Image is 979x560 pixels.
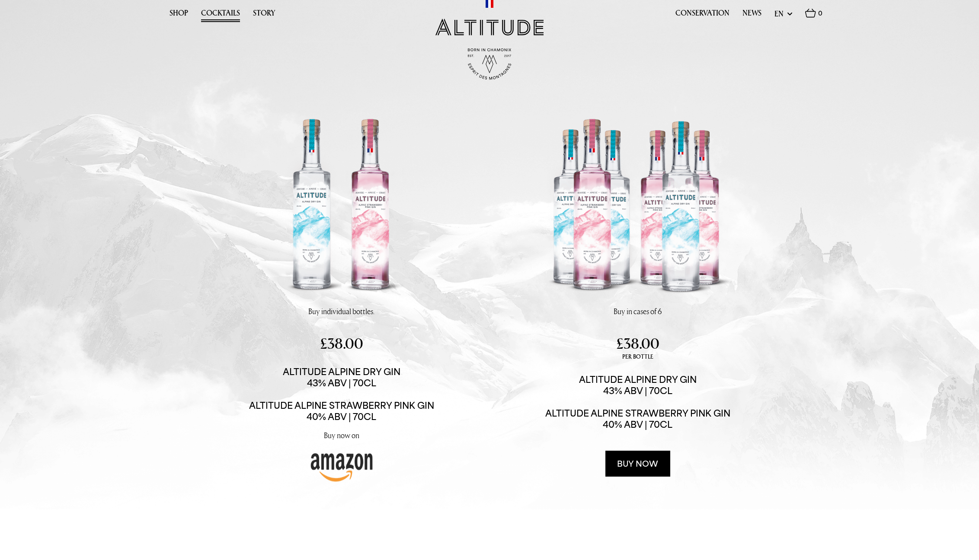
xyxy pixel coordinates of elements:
[253,9,275,22] a: Story
[201,9,240,22] a: Cocktails
[675,9,729,22] a: Conservation
[320,334,363,353] span: £38.00
[742,9,761,22] a: News
[616,353,659,361] span: per bottle
[249,366,434,422] span: Altitude Alpine Dry Gin 43% ABV | 70CL Altitude Alpine Strawberry Pink Gin 40% ABV | 70cl
[435,19,544,35] img: Altitude Gin
[616,334,659,353] span: £38.00
[614,306,662,317] p: Buy in cases of 6
[234,430,450,441] p: Buy now on
[805,9,822,22] a: 0
[170,9,188,22] a: Shop
[468,48,511,80] img: Born in Chamonix - Est. 2017 - Espirit des Montagnes
[605,451,670,477] a: Buy now
[243,110,439,306] img: Altitude Alpine Dry Gin & Alpine Strawberry Pink Gin | 43% ABV | 70cl
[249,366,434,422] a: Altitude Alpine Dry Gin43% ABV | 70CLAltitude Alpine Strawberry Pink Gin40% ABV | 70cl
[805,9,816,18] img: Basket
[309,449,374,483] img: amazon_defalut.png
[308,306,374,317] p: Buy individual bottles.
